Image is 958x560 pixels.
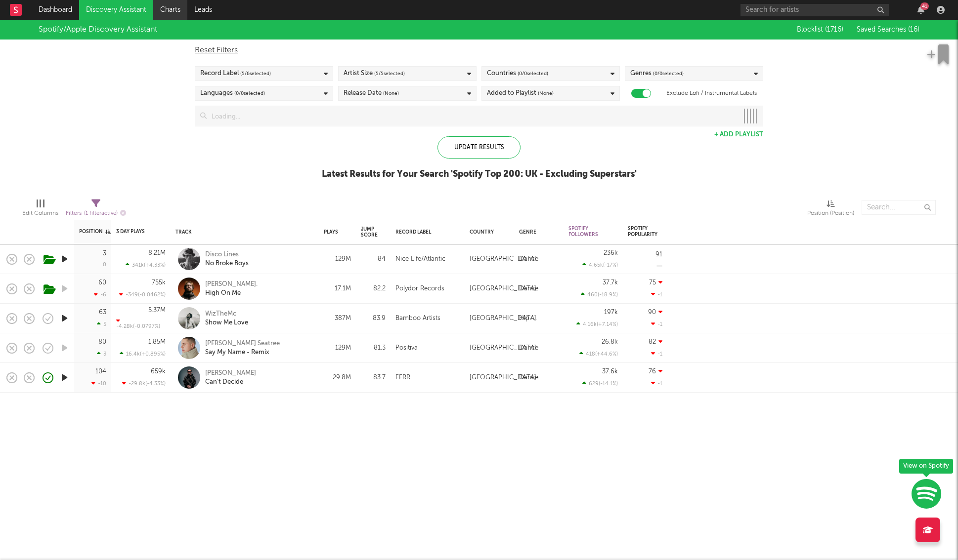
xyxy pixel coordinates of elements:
div: Position (Position) [807,195,854,224]
a: WizTheMcShow Me Love [205,310,248,327]
div: 82 [649,339,656,345]
div: Country [470,229,504,235]
div: 82.2 [361,283,386,295]
a: Disco LinesNo Broke Boys [205,250,249,268]
div: Position [79,229,111,235]
div: 4.16k ( +7.14 % ) [576,321,618,327]
div: Latest Results for Your Search ' Spotify Top 200: UK - Excluding Superstars ' [322,168,637,180]
div: No Broke Boys [205,259,249,268]
div: Release Date [344,87,399,99]
button: 41 [917,6,924,14]
input: Search for artists [740,4,889,16]
div: 659k [151,368,166,375]
div: Edit Columns [22,195,58,224]
div: 755k [152,280,166,286]
div: 26.8k [602,339,618,345]
div: Record Label [395,229,455,235]
div: 341k ( +4.33 % ) [126,262,166,268]
div: 83.9 [361,313,386,324]
div: 129M [324,253,351,265]
div: -1 [651,291,662,298]
span: ( 1 filter active) [84,211,118,216]
div: 41 [920,2,929,10]
div: Position (Position) [807,207,854,219]
div: Spotify Popularity [628,226,657,238]
div: 197k [604,309,618,316]
div: Artist Size [344,68,405,80]
div: 418 ( +44.6 % ) [579,351,618,357]
div: 104 [95,368,106,375]
button: Saved Searches (16) [854,26,919,34]
div: -29.8k ( -4.33 % ) [122,380,166,387]
div: Record Label [200,68,271,80]
div: Track [175,229,309,235]
div: Can't Decide [205,378,256,387]
div: [PERSON_NAME]. [205,280,258,289]
div: View on Spotify [899,459,953,474]
div: Bamboo Artists [395,313,440,324]
div: 8.21M [148,250,166,256]
div: 236k [604,250,618,256]
span: Saved Searches [857,26,919,33]
div: Countries [487,68,548,80]
div: 90 [648,309,656,316]
div: [GEOGRAPHIC_DATA] [470,253,536,265]
div: 129M [324,342,351,354]
div: Update Results [437,136,521,159]
div: 37.7k [603,280,618,286]
div: Hip-Hop/Rap [519,313,559,324]
div: Spotify Followers [568,226,603,238]
div: 84 [361,253,386,265]
span: ( 0 / 0 selected) [234,87,265,99]
div: [GEOGRAPHIC_DATA] [470,313,536,324]
div: Reset Filters [195,44,763,56]
div: -6 [94,291,106,298]
div: FFRR [395,372,410,384]
div: -1 [651,350,662,357]
div: 17.1M [324,283,351,295]
div: Disco Lines [205,250,249,259]
div: 5.37M [148,307,166,314]
div: [GEOGRAPHIC_DATA] [470,372,536,384]
div: Positiva [395,342,418,354]
div: [GEOGRAPHIC_DATA] [470,283,536,295]
div: 80 [98,339,106,345]
div: 1.85M [148,339,166,345]
span: ( 0 / 0 selected) [518,68,548,80]
div: Edit Columns [22,207,58,219]
div: 76 [649,368,656,375]
div: 60 [98,280,106,286]
span: (None) [383,87,399,99]
div: 91 [655,251,662,258]
input: Search... [862,200,936,215]
div: Languages [200,87,265,99]
div: 63 [99,309,106,316]
div: WizTheMc [205,310,248,319]
input: Loading... [207,106,738,126]
div: 81.3 [361,342,386,354]
div: -4.28k ( -0.0797 % ) [116,318,166,329]
div: Jump Score [361,226,378,238]
div: Plays [324,229,338,235]
div: [PERSON_NAME] Seatree [205,339,280,348]
div: Dance [519,342,538,354]
a: [PERSON_NAME]Can't Decide [205,369,256,387]
label: Exclude Lofi / Instrumental Labels [666,87,757,99]
div: 16.4k ( +0.895 % ) [120,351,166,357]
div: 5 [97,321,106,327]
div: Dance [519,283,538,295]
div: Genre [519,229,554,235]
span: ( 0 / 0 selected) [653,68,684,80]
span: Blocklist [797,26,843,33]
button: + Add Playlist [714,131,763,138]
div: 460 ( -18.9 % ) [581,291,618,298]
div: Genres [630,68,684,80]
div: 37.6k [602,368,618,375]
div: -349 ( -0.0462 % ) [119,291,166,298]
div: 75 [649,280,656,286]
div: 387M [324,313,351,324]
div: [PERSON_NAME] [205,369,256,378]
div: -10 [91,380,106,387]
div: Spotify/Apple Discovery Assistant [39,24,157,36]
div: 3 [97,351,106,357]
